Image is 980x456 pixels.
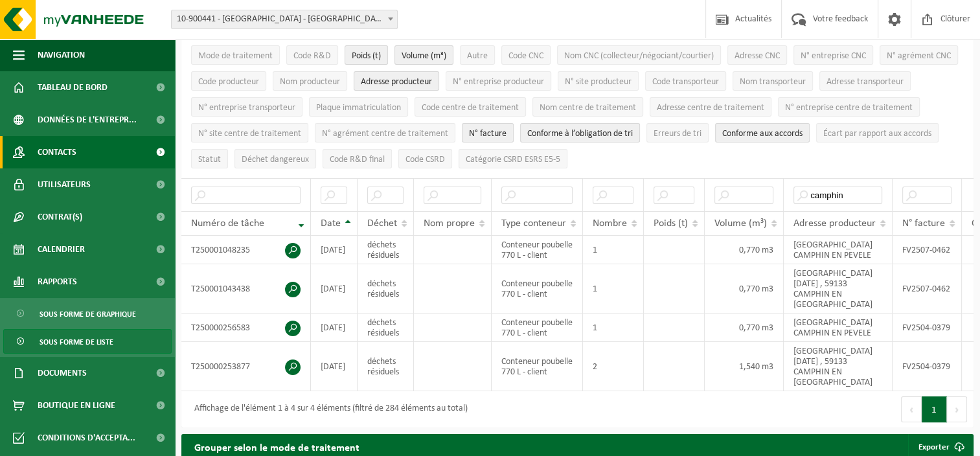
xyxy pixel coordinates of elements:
[705,313,784,342] td: 0,770 m3
[540,103,636,113] span: Nom centre de traitement
[198,129,301,139] span: N° site centre de traitement
[38,168,91,201] span: Utilisateurs
[819,71,911,91] button: Adresse transporteurAdresse transporteur: Activate to sort
[352,51,381,61] span: Poids (t)
[784,236,893,264] td: [GEOGRAPHIC_DATA] CAMPHIN EN PEVELE
[826,77,904,87] span: Adresse transporteur
[286,45,338,65] button: Code R&DCode R&amp;D: Activate to sort
[181,264,311,313] td: T250001043438
[583,313,644,342] td: 1
[321,218,341,229] span: Date
[652,77,719,87] span: Code transporteur
[893,342,962,391] td: FV2504-0379
[422,103,519,113] span: Code centre de traitement
[501,218,566,229] span: Type conteneur
[40,302,136,326] span: Sous forme de graphique
[191,218,264,229] span: Numéro de tâche
[424,218,475,229] span: Nom propre
[722,129,803,139] span: Conforme aux accords
[823,129,931,139] span: Écart par rapport aux accords
[38,233,85,266] span: Calendrier
[38,357,87,389] span: Documents
[793,45,873,65] button: N° entreprise CNCN° entreprise CNC: Activate to sort
[181,236,311,264] td: T250001048235
[394,45,453,65] button: Volume (m³)Volume (m³): Activate to sort
[558,71,639,91] button: N° site producteurN° site producteur : Activate to sort
[198,155,221,165] span: Statut
[565,77,632,87] span: N° site producteur
[508,51,543,61] span: Code CNC
[901,396,922,422] button: Previous
[714,218,767,229] span: Volume (m³)
[38,39,85,71] span: Navigation
[705,264,784,313] td: 0,770 m3
[785,103,913,113] span: N° entreprise centre de traitement
[657,103,764,113] span: Adresse centre de traitement
[801,51,866,61] span: N° entreprise CNC
[191,71,266,91] button: Code producteurCode producteur: Activate to sort
[947,396,967,422] button: Next
[191,123,308,142] button: N° site centre de traitementN° site centre de traitement: Activate to sort
[583,236,644,264] td: 1
[40,330,113,354] span: Sous forme de liste
[311,236,358,264] td: [DATE]
[583,342,644,391] td: 2
[402,51,446,61] span: Volume (m³)
[311,313,358,342] td: [DATE]
[654,218,688,229] span: Poids (t)
[492,313,583,342] td: Conteneur poubelle 770 L - client
[309,97,408,117] button: Plaque immatriculationPlaque immatriculation: Activate to sort
[462,123,514,142] button: N° factureN° facture: Activate to sort
[198,51,273,61] span: Mode de traitement
[466,155,560,165] span: Catégorie CSRD ESRS E5-5
[893,264,962,313] td: FV2507-0462
[453,77,544,87] span: N° entreprise producteur
[358,342,414,391] td: déchets résiduels
[315,123,455,142] button: N° agrément centre de traitementN° agrément centre de traitement: Activate to sort
[733,71,813,91] button: Nom transporteurNom transporteur: Activate to sort
[705,236,784,264] td: 0,770 m3
[316,103,401,113] span: Plaque immatriculation
[922,396,947,422] button: 1
[311,264,358,313] td: [DATE]
[38,389,115,422] span: Boutique en ligne
[358,264,414,313] td: déchets résiduels
[405,155,445,165] span: Code CSRD
[654,129,701,139] span: Erreurs de tri
[735,51,780,61] span: Adresse CNC
[715,123,810,142] button: Conforme aux accords : Activate to sort
[887,51,951,61] span: N° agrément CNC
[3,329,172,354] a: Sous forme de liste
[469,129,507,139] span: N° facture
[354,71,439,91] button: Adresse producteurAdresse producteur: Activate to sort
[793,218,876,229] span: Adresse producteur
[492,236,583,264] td: Conteneur poubelle 770 L - client
[280,77,340,87] span: Nom producteur
[234,149,316,168] button: Déchet dangereux : Activate to sort
[198,103,295,113] span: N° entreprise transporteur
[181,313,311,342] td: T250000256583
[358,313,414,342] td: déchets résiduels
[358,236,414,264] td: déchets résiduels
[778,97,920,117] button: N° entreprise centre de traitementN° entreprise centre de traitement: Activate to sort
[38,266,77,298] span: Rapports
[532,97,643,117] button: Nom centre de traitementNom centre de traitement: Activate to sort
[492,342,583,391] td: Conteneur poubelle 770 L - client
[38,136,76,168] span: Contacts
[398,149,452,168] button: Code CSRDCode CSRD: Activate to sort
[520,123,640,142] button: Conforme à l’obligation de tri : Activate to sort
[191,97,302,117] button: N° entreprise transporteurN° entreprise transporteur: Activate to sort
[459,149,567,168] button: Catégorie CSRD ESRS E5-5Catégorie CSRD ESRS E5-5: Activate to sort
[902,218,945,229] span: N° facture
[460,45,495,65] button: AutreAutre: Activate to sort
[361,77,432,87] span: Adresse producteur
[527,129,633,139] span: Conforme à l’obligation de tri
[564,51,714,61] span: Nom CNC (collecteur/négociant/courtier)
[38,422,135,454] span: Conditions d'accepta...
[583,264,644,313] td: 1
[323,149,392,168] button: Code R&D finalCode R&amp;D final: Activate to sort
[727,45,787,65] button: Adresse CNCAdresse CNC: Activate to sort
[293,51,331,61] span: Code R&D
[705,342,784,391] td: 1,540 m3
[198,77,259,87] span: Code producteur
